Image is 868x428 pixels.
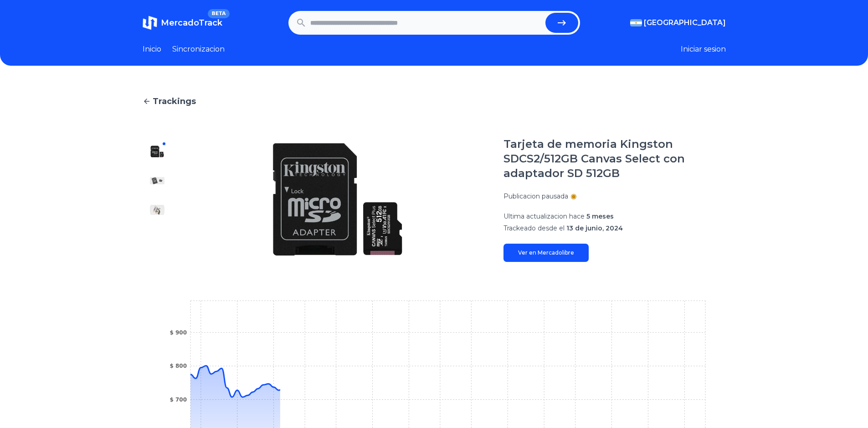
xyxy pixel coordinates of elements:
[169,363,187,369] tspan: $ 800
[172,44,225,55] a: Sincronizacion
[161,18,222,28] span: MercadoTrack
[681,44,726,55] button: Iniciar sesion
[630,17,726,28] button: [GEOGRAPHIC_DATA]
[153,95,196,108] span: Trackings
[503,244,589,262] a: Ver en Mercadolibre
[150,144,164,159] img: Tarjeta de memoria Kingston SDCS2/512GB Canvas Select con adaptador SD 512GB
[143,16,222,30] a: MercadoTrackBETA
[169,329,187,336] tspan: $ 900
[644,17,726,28] span: [GEOGRAPHIC_DATA]
[169,397,187,403] tspan: $ 700
[503,224,565,232] span: Trackeado desde el
[503,137,726,181] h1: Tarjeta de memoria Kingston SDCS2/512GB Canvas Select con adaptador SD 512GB
[503,192,568,201] p: Publicacion pausada
[208,9,229,18] span: BETA
[150,203,164,217] img: Tarjeta de memoria Kingston SDCS2/512GB Canvas Select con adaptador SD 512GB
[150,173,164,188] img: Tarjeta de memoria Kingston SDCS2/512GB Canvas Select con adaptador SD 512GB
[630,19,642,26] img: Argentina
[586,212,614,220] span: 5 meses
[143,44,161,55] a: Inicio
[503,212,585,220] span: Ultima actualizacion hace
[143,16,157,30] img: MercadoTrack
[143,95,726,108] a: Trackings
[566,224,623,232] span: 13 de junio, 2024
[190,137,485,262] img: Tarjeta de memoria Kingston SDCS2/512GB Canvas Select con adaptador SD 512GB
